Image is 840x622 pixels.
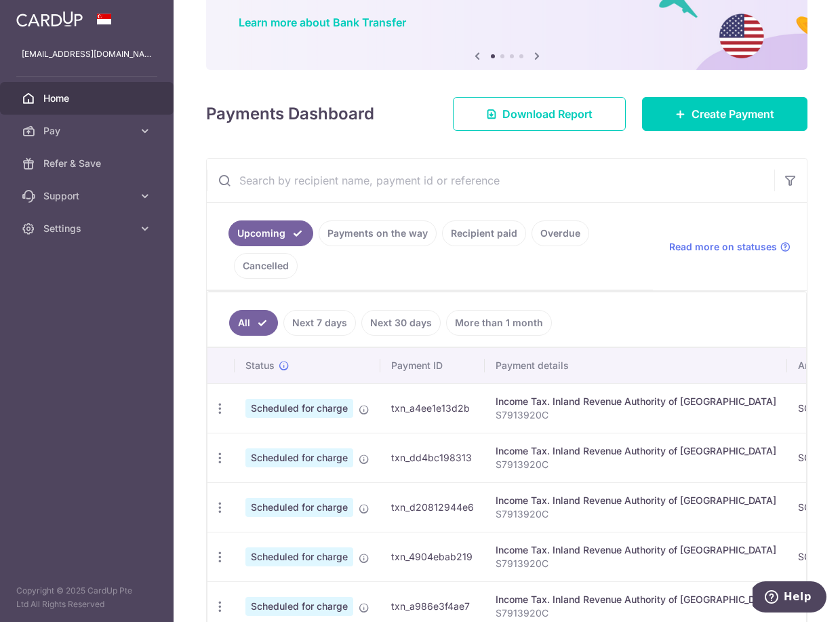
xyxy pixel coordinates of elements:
[228,220,313,246] a: Upcoming
[283,310,356,336] a: Next 7 days
[496,395,776,408] div: Income Tax. Inland Revenue Authority of [GEOGRAPHIC_DATA]
[239,16,406,29] a: Learn more about Bank Transfer
[16,11,83,27] img: CardUp
[361,310,441,336] a: Next 30 days
[43,92,133,105] span: Home
[319,220,437,246] a: Payments on the way
[485,348,787,383] th: Payment details
[496,507,776,521] p: S7913920C
[380,532,485,581] td: txn_4904ebab219
[22,47,152,61] p: [EMAIL_ADDRESS][DOMAIN_NAME]
[532,220,589,246] a: Overdue
[642,97,807,131] a: Create Payment
[692,106,774,122] span: Create Payment
[206,102,374,126] h4: Payments Dashboard
[43,222,133,235] span: Settings
[442,220,526,246] a: Recipient paid
[496,593,776,606] div: Income Tax. Inland Revenue Authority of [GEOGRAPHIC_DATA]
[496,408,776,422] p: S7913920C
[669,240,777,254] span: Read more on statuses
[380,348,485,383] th: Payment ID
[43,189,133,203] span: Support
[453,97,626,131] a: Download Report
[229,310,278,336] a: All
[245,399,353,418] span: Scheduled for charge
[380,482,485,532] td: txn_d20812944e6
[245,597,353,616] span: Scheduled for charge
[43,157,133,170] span: Refer & Save
[496,494,776,507] div: Income Tax. Inland Revenue Authority of [GEOGRAPHIC_DATA]
[245,547,353,566] span: Scheduled for charge
[207,159,774,202] input: Search by recipient name, payment id or reference
[245,448,353,467] span: Scheduled for charge
[380,383,485,433] td: txn_a4ee1e13d2b
[496,543,776,557] div: Income Tax. Inland Revenue Authority of [GEOGRAPHIC_DATA]
[496,444,776,458] div: Income Tax. Inland Revenue Authority of [GEOGRAPHIC_DATA]
[753,581,826,615] iframe: Opens a widget where you can find more information
[234,253,298,279] a: Cancelled
[502,106,593,122] span: Download Report
[669,240,791,254] a: Read more on statuses
[245,498,353,517] span: Scheduled for charge
[380,433,485,482] td: txn_dd4bc198313
[245,359,275,372] span: Status
[496,557,776,570] p: S7913920C
[496,458,776,471] p: S7913920C
[496,606,776,620] p: S7913920C
[446,310,552,336] a: More than 1 month
[43,124,133,138] span: Pay
[798,359,833,372] span: Amount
